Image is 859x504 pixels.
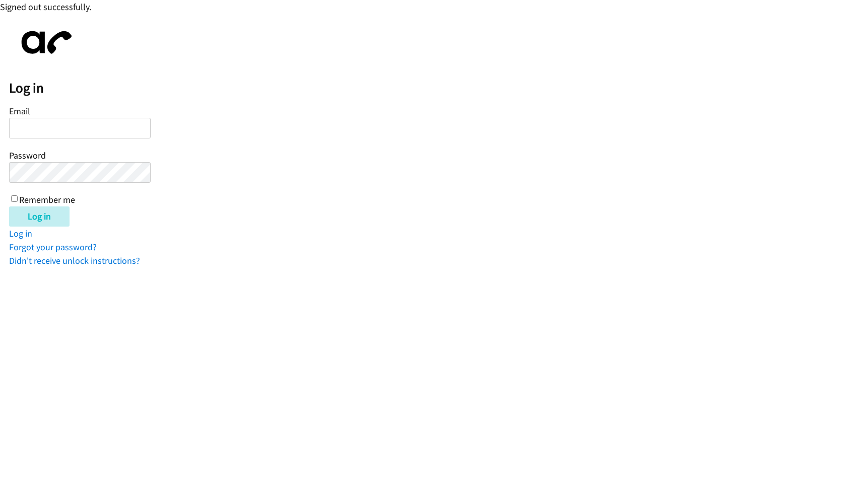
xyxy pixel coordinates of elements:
a: Forgot your password? [9,241,97,253]
a: Didn't receive unlock instructions? [9,255,140,266]
label: Password [9,150,46,161]
img: aphone-8a226864a2ddd6a5e75d1ebefc011f4aa8f32683c2d82f3fb0802fe031f96514.svg [9,23,80,62]
label: Email [9,105,30,117]
a: Log in [9,228,32,239]
h2: Log in [9,80,859,97]
label: Remember me [19,194,75,205]
input: Log in [9,206,70,227]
